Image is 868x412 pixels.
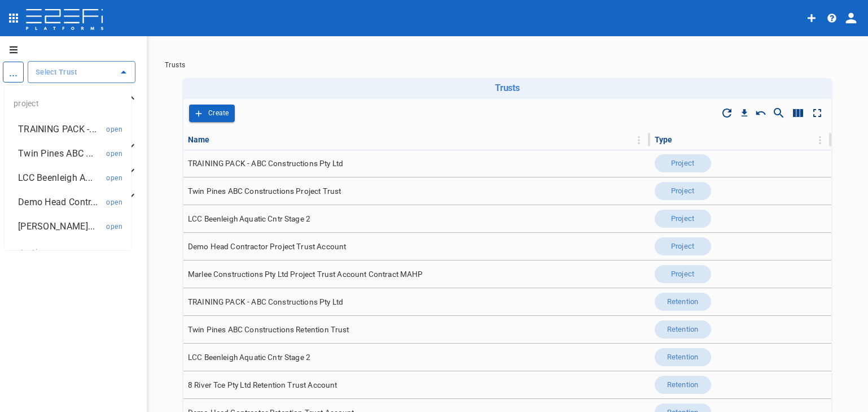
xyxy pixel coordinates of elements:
button: Column Actions [630,131,648,149]
span: TRAINING PACK - ABC Constructions Pty Ltd [188,158,343,169]
span: Project [664,269,701,280]
span: Twin Pines ABC Constructions Project Trust [188,186,341,197]
span: Marlee Constructions Pty Ltd Project Trust Account Contract MAHP [188,269,423,280]
button: Toggle full screen [808,103,827,123]
span: Retention [660,297,705,307]
span: open [106,174,122,182]
div: project [5,90,131,117]
button: Show/Hide search [769,103,788,123]
p: [PERSON_NAME]... [18,220,95,233]
p: TRAINING PACK -... [18,123,97,136]
button: Close [116,64,131,80]
span: Twin Pines ABC Constructions Retention Trust [188,324,349,335]
span: Demo Head Contractor Project Trust Account [188,241,346,252]
span: open [106,125,122,133]
span: open [106,223,122,231]
p: LCC Beenleigh A... [18,171,93,184]
span: Project [664,158,701,169]
span: Project [664,186,701,197]
input: Select Trust [33,66,113,78]
span: Refresh Data [717,103,737,123]
span: LCC Beenleigh Aquatic Cntr Stage 2 [188,352,310,363]
button: Reset Sorting [752,105,769,122]
span: Retention [660,380,705,391]
div: ... [3,62,24,83]
div: Name [188,133,210,146]
div: retention [5,238,131,266]
nav: breadcrumb [165,61,850,69]
p: Twin Pines ABC ... [18,147,93,160]
span: Retention [660,352,705,363]
button: Create [189,105,235,122]
p: Demo Head Contr... [18,196,98,209]
span: open [106,150,122,158]
div: Type [655,133,673,146]
p: Create [208,107,229,120]
a: Trusts [165,61,185,69]
span: 8 River Tce Pty Ltd Retention Trust Account [188,380,337,391]
span: Project [664,241,701,252]
span: Add Trust [189,105,235,122]
span: LCC Beenleigh Aquatic Cntr Stage 2 [188,214,310,224]
button: Download CSV [737,105,752,121]
h6: Trusts [187,83,828,93]
span: open [106,198,122,206]
span: Project [664,214,701,224]
button: Show/Hide columns [788,103,808,123]
span: TRAINING PACK - ABC Constructions Pty Ltd [188,297,343,307]
button: Column Actions [811,131,829,149]
span: Retention [660,324,705,335]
